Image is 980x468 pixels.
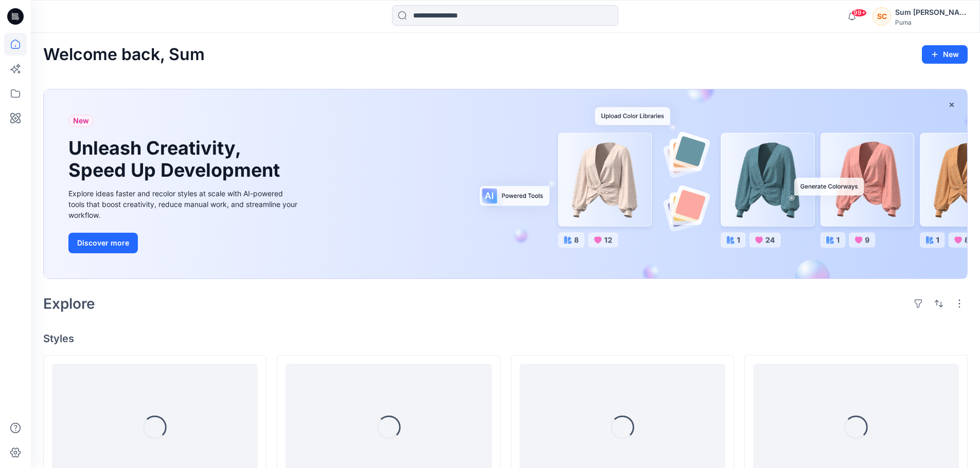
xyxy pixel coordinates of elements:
h2: Explore [43,295,95,312]
button: New [922,45,968,64]
span: 99+ [851,9,867,17]
button: Discover more [68,233,138,253]
h4: Styles [43,332,968,345]
div: Explore ideas faster and recolor styles at scale with AI-powered tools that boost creativity, red... [68,188,300,220]
div: Puma [895,18,967,26]
div: Sum [PERSON_NAME] [895,6,967,18]
div: SC [872,7,891,26]
span: New [73,115,89,127]
h1: Unleash Creativity, Speed Up Development [68,137,284,181]
a: Discover more [68,233,300,253]
h2: Welcome back, Sum [43,45,205,64]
